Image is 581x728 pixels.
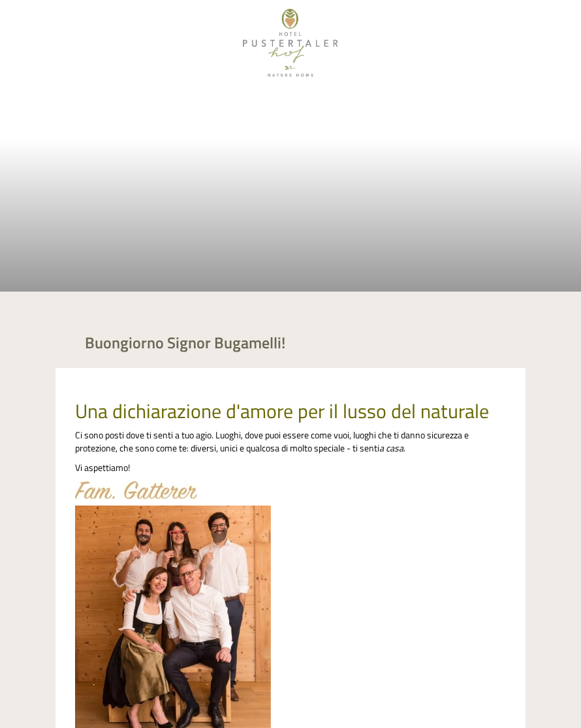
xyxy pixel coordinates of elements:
[85,334,285,351] h1: Buongiorno Signor Bugamelli!
[75,429,506,455] p: Ci sono posti dove ti senti a tuo agio. Luoghi, dove puoi essere come vuoi, luoghi che ti danno s...
[386,441,403,455] em: casa
[379,441,384,455] em: a
[75,461,506,474] p: Vi aspettiamo!
[75,396,489,426] span: Una dichiarazione d'amore per il lusso del naturale
[75,481,197,499] img: image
